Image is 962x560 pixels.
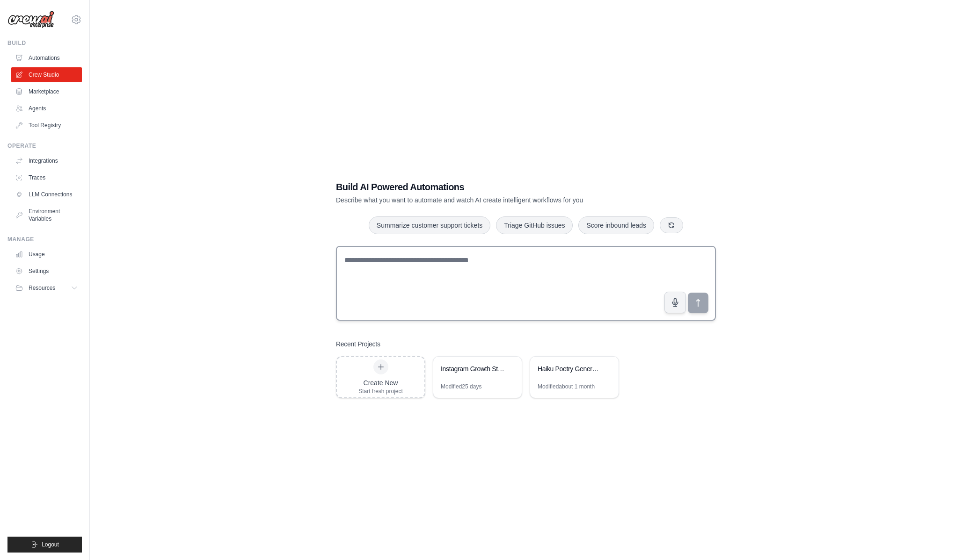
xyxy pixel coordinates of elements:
a: Marketplace [11,84,82,99]
div: Start fresh project [358,388,403,395]
a: Settings [11,264,82,279]
div: Manage [7,236,82,243]
button: Summarize customer support tickets [369,216,490,234]
iframe: Chat Widget [915,515,962,560]
div: Operate [7,142,82,150]
a: Environment Variables [11,204,82,226]
a: Traces [11,170,82,185]
button: Score inbound leads [578,216,654,234]
span: Logout [42,541,59,548]
button: Triage GitHub issues [496,216,573,234]
a: Automations [11,50,82,65]
a: Crew Studio [11,67,82,82]
div: Create New [358,378,403,388]
div: Instagram Growth Strategy Suite [441,364,505,373]
a: Tool Registry [11,118,82,133]
img: Logo [7,11,54,29]
span: Resources [29,284,55,292]
a: Integrations [11,153,82,168]
div: Build [7,39,82,47]
h3: Recent Projects [336,339,380,349]
p: Describe what you want to automate and watch AI create intelligent workflows for you [336,195,650,205]
div: Modified about 1 month [538,383,595,390]
div: Haiku Poetry Generator [538,364,602,373]
a: Usage [11,247,82,262]
button: Get new suggestions [660,217,683,233]
button: Click to speak your automation idea [664,292,686,313]
a: Agents [11,101,82,116]
div: Modified 25 days [441,383,481,390]
button: Resources [11,280,82,295]
button: Logout [7,537,82,553]
a: LLM Connections [11,187,82,202]
h1: Build AI Powered Automations [336,180,650,194]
